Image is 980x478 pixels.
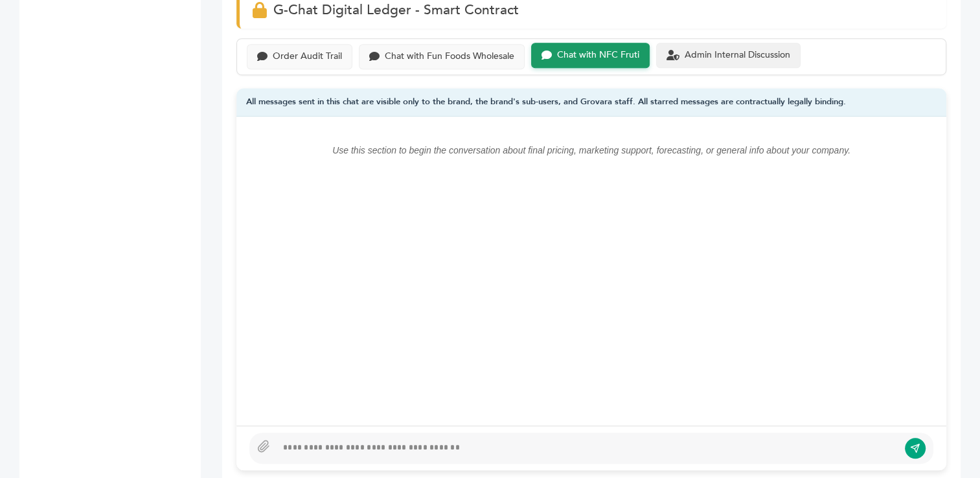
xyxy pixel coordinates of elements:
[273,51,342,62] div: Order Audit Trail
[236,88,946,117] div: All messages sent in this chat are visible only to the brand, the brand's sub-users, and Grovara ...
[557,50,639,61] div: Chat with NFC Fruti
[262,142,920,158] p: Use this section to begin the conversation about final pricing, marketing support, forecasting, o...
[385,51,514,62] div: Chat with Fun Foods Wholesale
[273,1,519,19] span: G-Chat Digital Ledger - Smart Contract
[685,50,790,61] div: Admin Internal Discussion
